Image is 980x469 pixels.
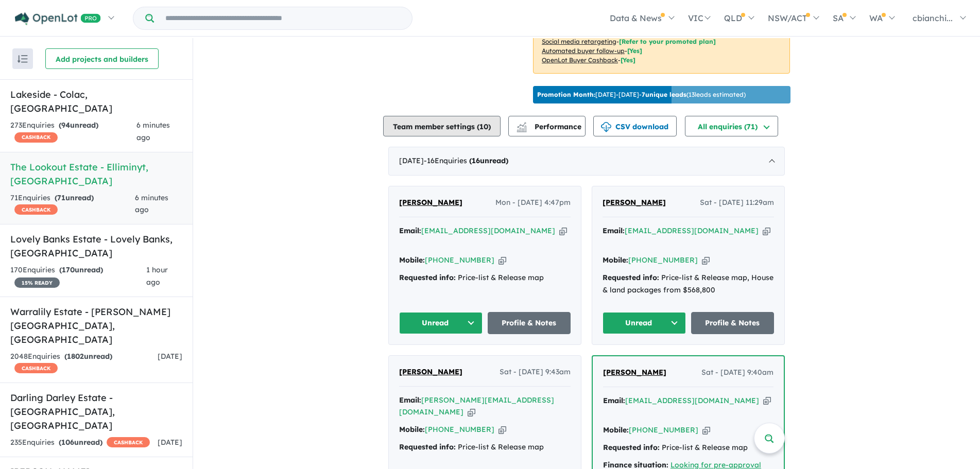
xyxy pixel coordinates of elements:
[425,425,494,434] a: [PHONE_NUMBER]
[156,7,410,29] input: Try estate name, suburb, builder or developer
[55,193,94,202] strong: ( unread)
[498,255,506,266] button: Copy
[500,366,571,378] span: Sat - [DATE] 9:43am
[425,255,494,265] a: [PHONE_NUMBER]
[479,122,488,131] span: 10
[10,160,182,188] h5: The Lookout Estate - Elliminyt , [GEOGRAPHIC_DATA]
[45,48,159,69] button: Add projects and builders
[399,312,483,334] button: Unread
[399,255,425,265] strong: Mobile:
[627,47,642,55] span: [Yes]
[399,198,462,207] span: [PERSON_NAME]
[601,122,611,132] img: download icon
[10,119,136,144] div: 273 Enquir ies
[691,312,775,334] a: Profile & Notes
[469,156,508,165] strong: ( unread)
[542,38,616,45] u: Social media retargeting
[495,197,571,209] span: Mon - [DATE] 4:47pm
[537,90,746,99] p: [DATE] - [DATE] - ( 13 leads estimated)
[498,424,506,435] button: Copy
[424,156,508,165] span: - 16 Enquir ies
[517,126,527,132] img: bar-chart.svg
[603,368,666,377] span: [PERSON_NAME]
[61,438,74,447] span: 106
[399,395,554,417] a: [PERSON_NAME][EMAIL_ADDRESS][DOMAIN_NAME]
[603,273,659,282] strong: Requested info:
[702,255,710,266] button: Copy
[399,441,571,454] div: Price-list & Release map
[625,226,759,235] a: [EMAIL_ADDRESS][DOMAIN_NAME]
[158,438,182,447] span: [DATE]
[136,120,170,142] span: 6 minutes ago
[593,116,677,136] button: CSV download
[399,366,462,378] a: [PERSON_NAME]
[158,352,182,361] span: [DATE]
[642,91,686,98] b: 7 unique leads
[603,396,625,405] strong: Email:
[542,56,618,64] u: OpenLot Buyer Cashback
[10,232,182,260] h5: Lovely Banks Estate - Lovely Banks , [GEOGRAPHIC_DATA]
[62,265,75,274] span: 170
[59,120,98,130] strong: ( unread)
[542,47,625,55] u: Automated buyer follow-up
[10,305,182,346] h5: Warralily Estate - [PERSON_NAME][GEOGRAPHIC_DATA] , [GEOGRAPHIC_DATA]
[14,277,60,288] span: 15 % READY
[399,367,462,376] span: [PERSON_NAME]
[517,122,526,128] img: line-chart.svg
[603,312,686,334] button: Unread
[388,147,785,176] div: [DATE]
[603,272,774,297] div: Price-list & Release map, House & land packages from $568,800
[701,367,773,379] span: Sat - [DATE] 9:40am
[399,425,425,434] strong: Mobile:
[64,352,112,361] strong: ( unread)
[629,425,698,435] a: [PHONE_NUMBER]
[763,225,770,236] button: Copy
[619,38,716,45] span: [Refer to your promoted plan]
[685,116,778,136] button: All enquiries (71)
[700,197,774,209] span: Sat - [DATE] 11:29am
[399,226,421,235] strong: Email:
[913,13,953,23] span: cbianchi...
[603,197,666,209] a: [PERSON_NAME]
[135,193,168,215] span: 6 minutes ago
[67,352,84,361] span: 1802
[508,116,586,136] button: Performance
[472,156,480,165] span: 16
[383,116,501,136] button: Team member settings (10)
[10,437,150,449] div: 235 Enquir ies
[59,438,102,447] strong: ( unread)
[59,265,103,274] strong: ( unread)
[537,91,595,98] b: Promotion Month:
[603,443,660,452] strong: Requested info:
[10,351,158,375] div: 2048 Enquir ies
[559,225,567,236] button: Copy
[625,396,759,405] a: [EMAIL_ADDRESS][DOMAIN_NAME]
[621,56,635,64] span: [Yes]
[603,198,666,207] span: [PERSON_NAME]
[107,437,150,447] span: CASHBACK
[399,273,456,282] strong: Requested info:
[399,442,456,451] strong: Requested info:
[628,255,698,265] a: [PHONE_NUMBER]
[518,122,581,131] span: Performance
[10,391,182,432] h5: Darling Darley Estate - [GEOGRAPHIC_DATA] , [GEOGRAPHIC_DATA]
[399,197,462,209] a: [PERSON_NAME]
[603,367,666,379] a: [PERSON_NAME]
[421,226,555,235] a: [EMAIL_ADDRESS][DOMAIN_NAME]
[399,272,571,284] div: Price-list & Release map
[146,265,168,287] span: 1 hour ago
[488,312,571,334] a: Profile & Notes
[14,363,58,373] span: CASHBACK
[61,120,70,130] span: 94
[10,264,146,289] div: 170 Enquir ies
[603,226,625,235] strong: Email:
[603,425,629,435] strong: Mobile:
[57,193,65,202] span: 71
[399,395,421,405] strong: Email:
[18,55,28,63] img: sort.svg
[603,255,628,265] strong: Mobile:
[10,192,135,217] div: 71 Enquir ies
[702,425,710,436] button: Copy
[468,407,475,418] button: Copy
[763,395,771,406] button: Copy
